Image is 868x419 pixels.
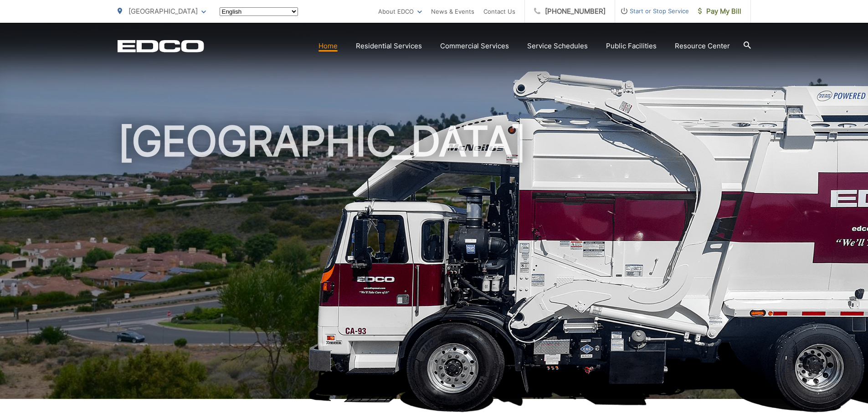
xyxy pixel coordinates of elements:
[378,6,422,17] a: About EDCO
[318,41,338,52] a: Home
[431,6,474,17] a: News & Events
[128,7,198,16] span: [GEOGRAPHIC_DATA]
[606,41,657,52] a: Public Facilities
[698,6,741,17] span: Pay My Bill
[220,7,298,16] select: Select a language
[675,41,730,52] a: Resource Center
[440,41,509,52] a: Commercial Services
[483,6,515,17] a: Contact Us
[527,41,588,52] a: Service Schedules
[356,41,422,52] a: Residential Services
[118,40,204,52] a: EDCD logo. Return to the homepage.
[118,119,751,407] h1: [GEOGRAPHIC_DATA]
